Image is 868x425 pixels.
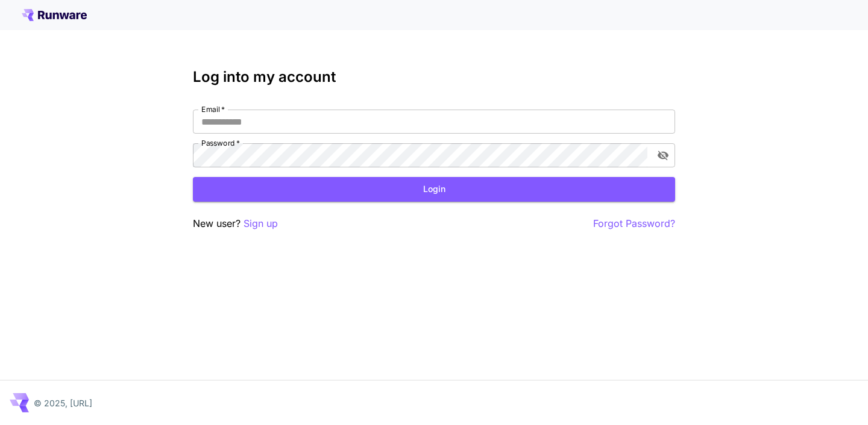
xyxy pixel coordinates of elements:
button: Forgot Password? [593,216,675,231]
p: New user? [193,216,278,231]
button: toggle password visibility [652,144,674,166]
button: Login [193,177,675,202]
label: Email [201,104,225,114]
label: Password [201,138,240,148]
p: © 2025, [URL] [34,397,92,409]
h3: Log into my account [193,69,675,85]
button: Sign up [244,216,278,231]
